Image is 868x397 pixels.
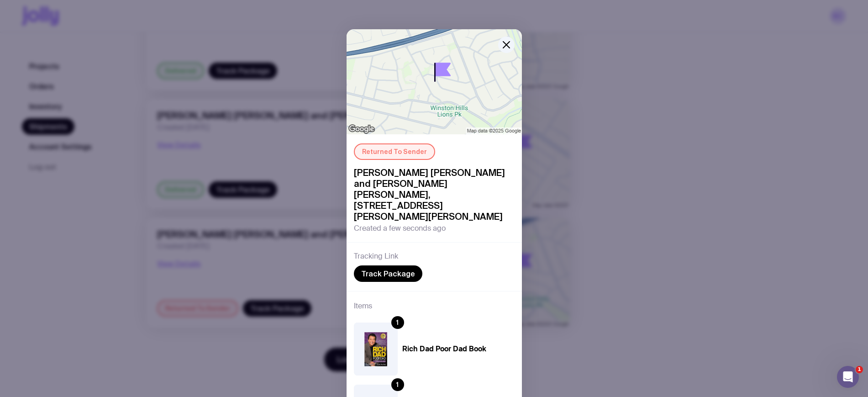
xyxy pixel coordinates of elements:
div: 1 [391,378,404,391]
iframe: Intercom live chat [837,366,859,388]
span: 1 [856,366,863,373]
div: Returned To Sender [354,143,435,160]
img: staticmap [347,29,522,134]
span: [PERSON_NAME] [PERSON_NAME] and [PERSON_NAME] [PERSON_NAME], [STREET_ADDRESS][PERSON_NAME][PERSON... [354,167,515,222]
div: 1 [391,316,404,329]
span: Created a few seconds ago [354,224,446,233]
a: Track Package [354,265,422,282]
h3: Tracking Link [354,252,398,261]
h4: Rich Dad Poor Dad Book [402,344,515,354]
h3: Items [354,301,372,312]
